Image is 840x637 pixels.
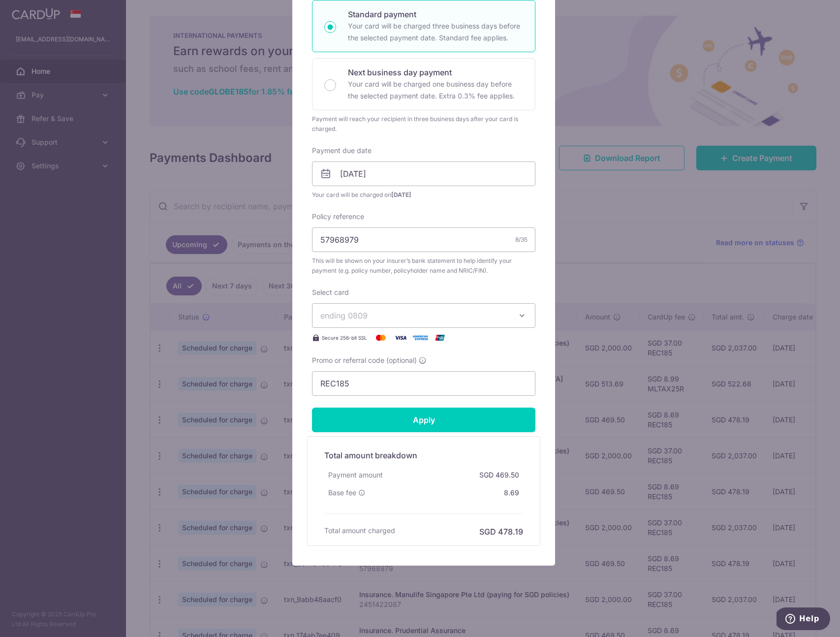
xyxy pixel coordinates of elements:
[430,332,450,344] img: UnionPay
[320,311,368,320] span: ending 0809
[348,8,523,20] p: Standard payment
[500,484,523,502] div: 8.69
[312,303,535,328] button: ending 0809
[312,287,349,297] label: Select card
[312,256,535,276] span: This will be shown on your insurer’s bank statement to help identify your payment (e.g. policy nu...
[391,332,410,344] img: Visa
[312,146,372,156] label: Payment due date
[348,78,523,102] p: Your card will be charged one business day before the selected payment date. Extra 0.3% fee applies.
[371,332,391,344] img: Mastercard
[348,20,523,44] p: Your card will be charged three business days before the selected payment date. Standard fee appl...
[312,161,535,186] input: DD / MM / YYYY
[328,488,356,498] span: Base fee
[410,332,430,344] img: American Express
[324,526,395,536] h6: Total amount charged
[515,235,528,245] div: 8/35
[312,355,417,365] span: Promo or referral code (optional)
[777,607,830,632] iframe: Opens a widget where you can find more information
[312,114,535,134] div: Payment will reach your recipient in three business days after your card is charged.
[324,466,387,484] div: Payment amount
[475,466,523,484] div: SGD 469.50
[322,334,367,342] span: Secure 256-bit SSL
[312,190,535,200] span: Your card will be charged on
[324,449,523,461] h5: Total amount breakdown
[312,408,535,432] input: Apply
[479,526,523,538] h6: SGD 478.19
[348,66,523,78] p: Next business day payment
[312,212,364,222] label: Policy reference
[391,191,411,198] span: [DATE]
